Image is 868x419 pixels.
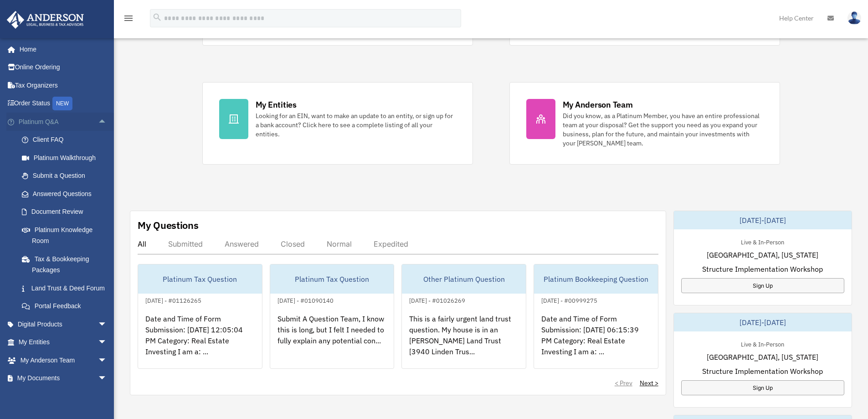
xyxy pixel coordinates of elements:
a: Portal Feedback [13,297,121,316]
div: Did you know, as a Platinum Member, you have an entire professional team at your disposal? Get th... [563,111,763,148]
div: Submitted [168,239,203,248]
i: menu [123,13,134,24]
a: Submit a Question [13,167,121,185]
span: [GEOGRAPHIC_DATA], [US_STATE] [707,249,818,260]
div: Live & In-Person [734,339,791,348]
div: Other Platinum Question [402,264,526,294]
a: Digital Productsarrow_drop_down [6,315,121,333]
i: search [152,12,162,22]
div: All [138,239,146,248]
img: User Pic [847,11,861,25]
div: [DATE]-[DATE] [674,211,852,229]
div: Platinum Tax Question [138,264,262,294]
a: Sign Up [681,278,844,293]
span: Structure Implementation Workshop [702,366,823,377]
div: This is a fairly urgent land trust question. My house is in an [PERSON_NAME] Land Trust [3940 Lin... [402,306,526,377]
span: arrow_drop_down [98,369,116,388]
a: My Entities Looking for an EIN, want to make an update to an entity, or sign up for a bank accoun... [202,82,473,165]
div: [DATE] - #01090140 [270,295,341,305]
a: Platinum Walkthrough [13,149,121,167]
a: Next > [640,378,658,388]
div: Platinum Tax Question [270,264,394,294]
a: Online Ordering [6,58,121,77]
div: Submit A Question Team, I know this is long, but I felt I needed to fully explain any potential c... [270,306,394,377]
div: My Anderson Team [563,99,633,110]
span: [GEOGRAPHIC_DATA], [US_STATE] [707,352,818,362]
div: My Questions [138,218,199,232]
a: Platinum Tax Question[DATE] - #01126265Date and Time of Form Submission: [DATE] 12:05:04 PM Categ... [138,264,262,369]
a: Client FAQ [13,131,121,149]
a: Land Trust & Deed Forum [13,279,121,297]
a: Order StatusNEW [6,94,121,113]
span: arrow_drop_down [98,387,116,406]
div: Normal [327,239,352,248]
div: [DATE] - #01026269 [402,295,473,305]
span: Structure Implementation Workshop [702,264,823,274]
div: [DATE]-[DATE] [674,313,852,331]
a: My Entitiesarrow_drop_down [6,333,121,352]
a: Online Learningarrow_drop_down [6,387,121,405]
div: Expedited [374,239,408,248]
a: Tax Organizers [6,76,121,94]
a: Tax & Bookkeeping Packages [13,250,121,279]
a: Platinum Q&Aarrow_drop_up [6,113,121,131]
a: Platinum Bookkeeping Question[DATE] - #00999275Date and Time of Form Submission: [DATE] 06:15:39 ... [534,264,658,369]
a: Sign Up [681,380,844,395]
a: Platinum Knowledge Room [13,221,121,250]
img: Anderson Advisors Platinum Portal [4,11,87,29]
div: Answered [225,239,259,248]
a: Document Review [13,203,121,221]
div: Looking for an EIN, want to make an update to an entity, or sign up for a bank account? Click her... [256,111,456,139]
a: My Documentsarrow_drop_down [6,369,121,388]
span: arrow_drop_down [98,333,116,352]
a: Platinum Tax Question[DATE] - #01090140Submit A Question Team, I know this is long, but I felt I ... [270,264,395,369]
a: My Anderson Team Did you know, as a Platinum Member, you have an entire professional team at your... [509,82,780,165]
div: [DATE] - #00999275 [534,295,605,305]
a: menu [123,16,134,24]
div: NEW [52,97,72,110]
span: arrow_drop_down [98,315,116,334]
div: My Entities [256,99,297,110]
a: Answered Questions [13,185,121,203]
div: Date and Time of Form Submission: [DATE] 12:05:04 PM Category: Real Estate Investing I am a: ... [138,306,262,377]
div: Closed [281,239,305,248]
div: Live & In-Person [734,237,791,246]
a: Other Platinum Question[DATE] - #01026269This is a fairly urgent land trust question. My house is... [401,264,526,369]
div: Date and Time of Form Submission: [DATE] 06:15:39 PM Category: Real Estate Investing I am a: ... [534,306,658,377]
a: My Anderson Teamarrow_drop_down [6,351,121,369]
div: [DATE] - #01126265 [138,295,209,305]
span: arrow_drop_up [98,113,116,131]
a: Home [6,40,116,58]
span: arrow_drop_down [98,351,116,370]
div: Platinum Bookkeeping Question [534,264,658,294]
